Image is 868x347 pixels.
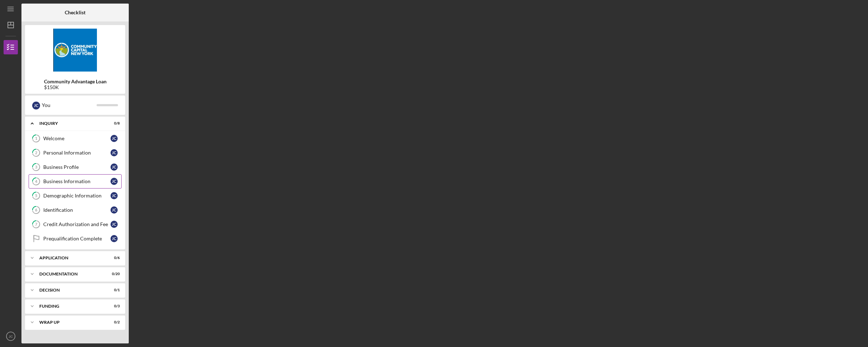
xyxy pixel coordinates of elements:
div: Welcome [43,136,111,141]
div: J C [111,163,118,171]
tspan: 3 [35,165,37,170]
div: 0 / 2 [107,320,120,324]
div: Identification [43,207,111,213]
div: J C [111,178,118,185]
div: $150K [44,84,107,90]
div: 0 / 8 [107,121,120,126]
div: Wrap up [39,320,102,324]
div: J C [111,149,118,156]
div: Inquiry [39,121,102,126]
a: 3Business ProfileJC [29,160,122,174]
tspan: 1 [35,136,37,141]
tspan: 5 [35,194,37,198]
tspan: 7 [35,222,38,227]
div: J C [111,221,118,228]
div: J C [111,192,118,199]
div: 0 / 6 [107,256,120,260]
div: Prequalification Complete [43,236,111,241]
img: Product logo [25,29,125,72]
div: Demographic Information [43,193,111,199]
div: Credit Authorization and Fee [43,221,111,227]
div: Decision [39,288,102,292]
div: 0 / 20 [107,272,120,276]
div: J C [111,235,118,242]
a: 6IdentificationJC [29,203,122,217]
div: Business Information [43,179,111,184]
text: JC [9,334,13,338]
a: Prequalification CompleteJC [29,231,122,246]
a: 1WelcomeJC [29,131,122,146]
a: 7Credit Authorization and FeeJC [29,217,122,231]
a: 2Personal InformationJC [29,146,122,160]
div: You [42,99,97,111]
div: Documentation [39,272,102,276]
div: J C [111,206,118,214]
button: JC [4,329,18,343]
b: Community Advantage Loan [44,79,107,84]
tspan: 6 [35,208,38,212]
div: Personal Information [43,150,111,156]
div: Business Profile [43,164,111,170]
div: Funding [39,304,102,308]
a: 5Demographic InformationJC [29,189,122,203]
div: J C [32,102,40,109]
b: Checklist [65,10,85,15]
div: J C [111,135,118,142]
div: 0 / 1 [107,288,120,292]
tspan: 4 [35,179,38,184]
tspan: 2 [35,151,37,155]
div: Application [39,256,102,260]
div: 0 / 3 [107,304,120,308]
a: 4Business InformationJC [29,174,122,189]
